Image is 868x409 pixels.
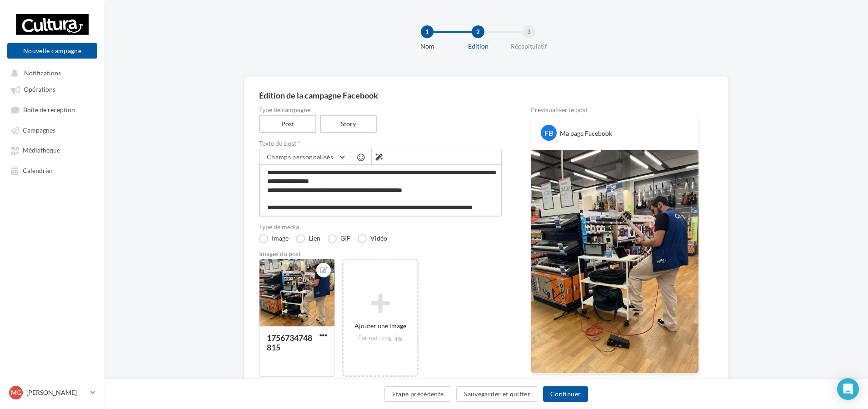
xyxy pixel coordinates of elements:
div: 3 [523,25,535,38]
div: Édition de la campagne Facebook [259,91,713,99]
div: La prévisualisation est non-contractuelle [531,374,699,385]
span: Campagnes [23,126,55,134]
a: Opérations [5,81,99,97]
label: Story [320,115,377,133]
div: Ma page Facebook [560,129,612,138]
div: 1756734748815 [267,333,312,352]
div: 2 [472,25,484,38]
label: Type de média [259,224,502,230]
button: Continuer [543,386,588,402]
label: Post [259,115,316,133]
button: Champs personnalisés [259,149,350,165]
a: Boîte de réception [5,101,99,118]
span: Boîte de réception [23,106,75,113]
div: Open Intercom Messenger [837,378,859,400]
div: Edition [449,42,507,51]
a: MG [PERSON_NAME] [7,384,97,401]
div: 1 [421,25,434,38]
label: Lien [296,234,320,243]
div: Nom [398,42,456,51]
label: Type de campagne [259,107,502,113]
span: Notifications [24,69,61,77]
a: Médiathèque [5,142,99,158]
p: [PERSON_NAME] [26,388,87,397]
a: Campagnes [5,122,99,138]
div: Images du post [259,251,502,257]
label: Vidéo [358,234,387,243]
label: Texte du post * [259,140,502,147]
span: MG [11,388,21,397]
div: Récapitulatif [500,42,558,51]
button: Nouvelle campagne [7,43,97,59]
div: Prévisualiser le post [531,107,699,113]
a: Calendrier [5,162,99,178]
span: Médiathèque [23,147,60,154]
span: Opérations [24,86,55,94]
div: FB [541,125,557,141]
button: Étape précédente [384,386,452,402]
span: Champs personnalisés [267,153,333,161]
span: Calendrier [23,167,53,174]
label: GIF [328,234,350,243]
label: Image [259,234,289,243]
button: Sauvegarder et quitter [456,386,538,402]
